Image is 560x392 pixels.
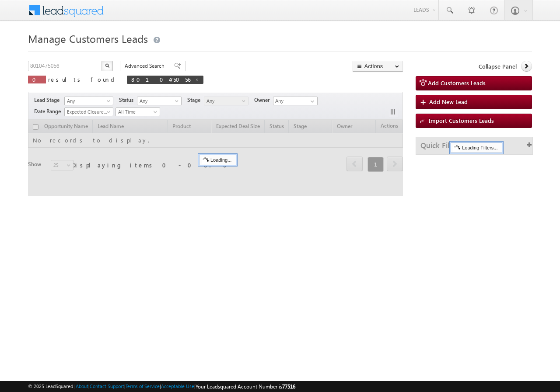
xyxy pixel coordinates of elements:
span: Date Range [34,108,64,115]
span: Advanced Search [125,62,167,70]
span: Collapse Panel [479,62,517,70]
span: Any [204,97,246,105]
span: 0 [32,76,42,83]
span: Expected Closure Date [65,108,110,116]
span: Add Customers Leads [428,79,486,87]
span: Lead Stage [34,96,63,104]
span: All Time [116,108,157,116]
span: 77516 [282,383,295,390]
a: About [76,383,88,389]
span: Import Customers Leads [429,117,494,124]
a: Acceptable Use [161,383,194,389]
button: Actions [353,61,403,72]
span: Owner [254,96,273,104]
span: Status [119,96,137,104]
a: Contact Support [90,383,124,389]
span: Manage Customers Leads [28,31,148,45]
a: Any [64,97,113,105]
span: © 2025 LeadSquared | | | | | [28,382,295,391]
span: results found [48,76,118,83]
img: Search [105,63,109,68]
input: Type to Search [273,97,318,105]
span: 8010475056 [131,76,190,83]
span: Add New Lead [429,98,468,105]
div: Loading... [199,155,236,165]
span: Any [137,97,179,105]
span: Any [65,97,110,105]
a: Terms of Service [126,383,160,389]
a: Any [204,97,248,105]
div: Loading Filters... [451,142,502,153]
a: All Time [115,108,160,116]
a: Expected Closure Date [64,108,113,116]
span: Stage [187,96,204,104]
span: Your Leadsquared Account Number is [196,383,295,390]
a: Any [137,97,182,105]
a: Show All Items [306,97,317,106]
